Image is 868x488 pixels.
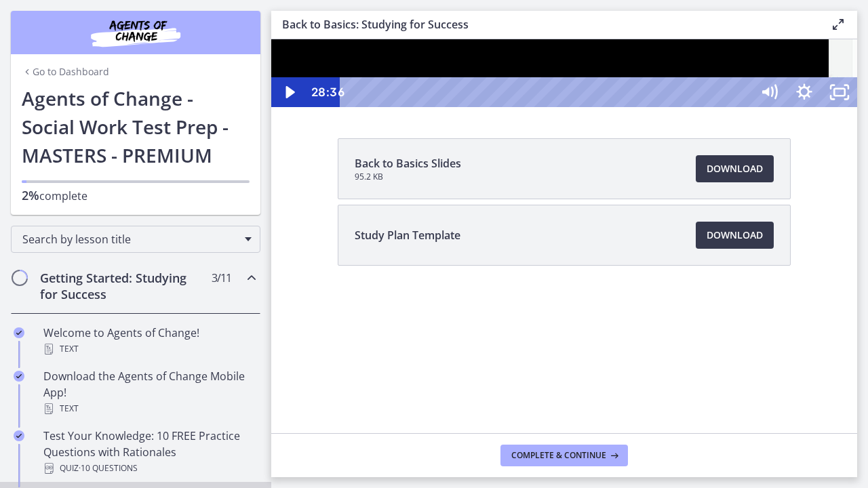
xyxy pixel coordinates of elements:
[14,430,24,441] i: Completed
[696,155,774,182] a: Download
[43,325,255,357] div: Welcome to Agents of Change!
[11,226,260,253] div: Search by lesson title
[282,16,808,33] h3: Back to Basics: Studying for Success
[43,368,255,417] div: Download the Agents of Change Mobile App!
[43,460,255,476] div: Quiz
[355,171,461,182] span: 95.2 KB
[355,227,460,243] span: Study Plan Template
[79,460,138,476] span: · 10 Questions
[14,327,24,338] i: Completed
[696,222,774,249] a: Download
[22,65,109,79] a: Go to Dashboard
[54,16,217,49] img: Agents of Change Social Work Test Prep
[22,187,250,204] p: complete
[707,227,763,243] span: Download
[271,39,857,107] iframe: Video Lesson
[212,270,231,286] span: 3 / 11
[22,232,238,247] span: Search by lesson title
[43,428,255,476] div: Test Your Knowledge: 10 FREE Practice Questions with Rationales
[511,450,606,461] span: Complete & continue
[707,161,763,177] span: Download
[40,270,205,302] h2: Getting Started: Studying for Success
[14,371,24,382] i: Completed
[355,155,461,171] span: Back to Basics Slides
[43,401,255,417] div: Text
[22,84,250,169] h1: Agents of Change - Social Work Test Prep - MASTERS - PREMIUM
[500,445,628,466] button: Complete & continue
[43,341,255,357] div: Text
[22,187,39,203] span: 2%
